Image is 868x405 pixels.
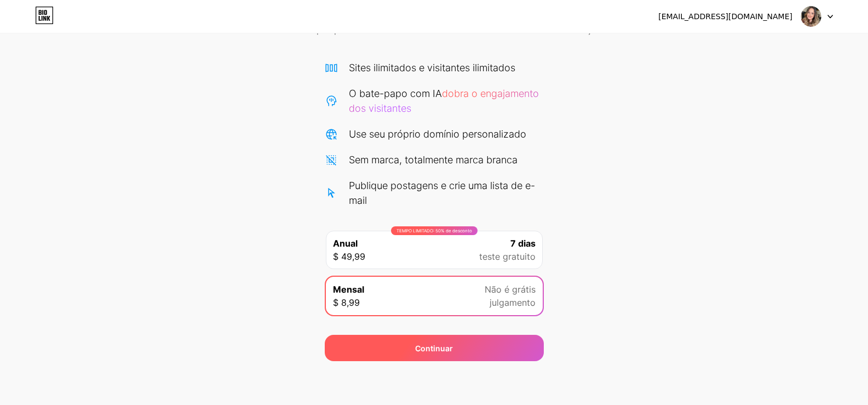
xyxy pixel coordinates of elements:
[485,284,536,295] font: Não é grátis
[349,128,526,140] font: Use seu próprio domínio personalizado
[510,238,536,249] font: 7 dias
[349,62,515,73] font: Sites ilimitados e visitantes ilimitados
[333,251,365,262] font: $ 49,99
[801,6,821,27] img: lariismedeiros
[333,297,360,308] font: $ 8,99
[479,251,536,262] font: teste gratuito
[396,228,472,233] font: TEMPO LIMITADO: 50% de desconto
[333,238,358,249] font: Anual
[415,344,453,353] font: Continuar
[349,180,535,206] font: Publique postagens e crie uma lista de e-mail
[349,88,442,99] font: O bate-papo com IA
[658,12,792,21] font: [EMAIL_ADDRESS][DOMAIN_NAME]
[349,154,518,166] font: Sem marca, totalmente marca branca
[490,297,536,308] font: julgamento
[333,284,364,295] font: Mensal
[349,88,539,114] font: dobra o engajamento dos visitantes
